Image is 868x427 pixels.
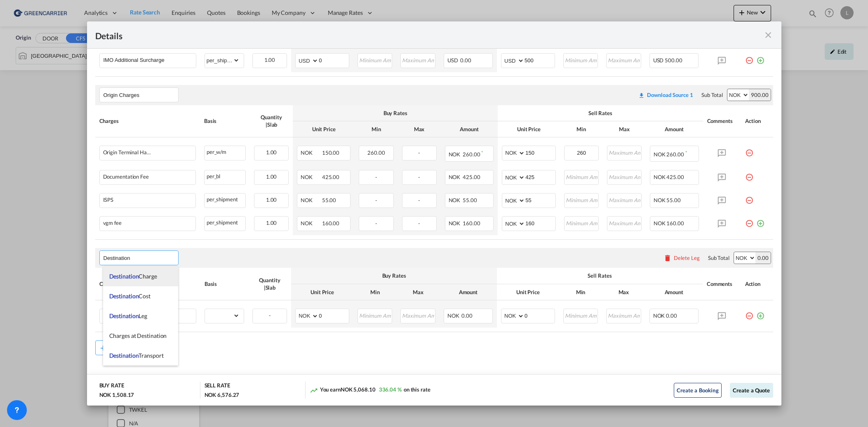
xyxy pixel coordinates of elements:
md-icon: icon-download [638,92,645,99]
th: Comments [703,268,741,300]
div: Sell Rates [501,272,699,279]
span: NOK [654,174,666,180]
div: NOK 6,576.27 [205,391,240,399]
input: 55 [525,193,555,206]
span: 336.04 % [379,386,402,393]
div: per_w/m [205,146,245,156]
div: You earn on this rate [310,386,430,394]
th: Max [396,284,439,300]
span: Destination [109,352,139,359]
md-icon: icon-delete [663,254,672,262]
div: Basis [205,280,244,288]
md-icon: icon-plus md-link-fg s20 [99,344,107,352]
input: Minimum Amount [564,54,597,66]
div: Charges [99,280,196,288]
sup: Minimum amount [685,150,687,155]
span: USD [653,57,664,64]
input: Maximum Amount [608,146,641,158]
div: Sub Total [708,254,729,262]
span: 1.00 [264,57,275,63]
span: - [418,174,420,180]
span: 160.00 [666,220,684,226]
div: Quantity | Slab [252,276,287,291]
span: Charge [109,273,157,280]
span: NOK [301,174,321,180]
span: NOK [449,151,462,158]
span: 260.00 [367,149,385,156]
span: 500.00 [665,57,682,64]
input: Minimum Amount [565,170,598,183]
sup: Minimum amount [481,150,483,155]
span: NOK [654,151,666,158]
th: Action [741,105,773,137]
span: Charges at Destination [109,332,167,339]
th: Max [603,121,646,137]
span: Destination [109,293,139,300]
span: 260.00 [463,151,480,158]
span: NOK [301,149,321,156]
div: Buy Rates [297,109,494,117]
input: Minimum Amount [565,146,598,158]
div: per_shipment [205,193,245,204]
input: Charge Name [104,54,196,66]
div: Delete Leg [674,255,700,261]
span: NOK [301,220,321,226]
th: Min [559,284,602,300]
span: 55.00 [666,197,681,203]
span: 425.00 [463,174,480,180]
th: Min [355,121,398,137]
span: - [375,174,377,180]
span: 0.00 [666,312,677,319]
span: - [375,197,377,203]
span: NOK [654,220,666,226]
button: Create a Booking [674,383,722,398]
span: Destination [109,312,139,319]
span: 425.00 [322,174,339,180]
span: NOK [449,174,462,180]
th: Min [560,121,603,137]
span: Leg [109,312,148,319]
input: 500 [525,54,555,66]
div: Basis [204,117,246,125]
input: 425 [525,170,555,183]
md-icon: icon-plus-circle-outline green-400-fg [756,53,764,61]
md-icon: icon-minus-circle-outline red-400-fg pt-7 [745,146,753,154]
th: Action [741,268,773,300]
md-icon: icon-close fg-AAA8AD m-0 cursor [763,30,773,40]
div: Quantity | Slab [254,113,289,128]
span: 425.00 [666,174,684,180]
span: NOK [653,312,665,319]
div: Buy Rates [295,272,493,279]
div: per_shipment [205,217,245,227]
span: 260.00 [666,151,684,158]
md-icon: icon-plus-circle-outline green-400-fg [756,216,764,224]
input: Maximum Amount [401,309,435,321]
div: Download Source 1 [647,92,693,98]
span: - [375,220,377,226]
span: 55.00 [463,197,477,203]
span: Cost [109,293,151,300]
span: 150.00 [322,149,339,156]
span: 1.00 [266,196,277,203]
md-dialog: Port of Loading ... [87,21,781,406]
div: Download original source rate sheet [634,92,697,98]
md-input-container: IMO Additional Surcharge [100,54,196,66]
span: NOK [447,312,461,319]
select: per_shipment [205,54,240,67]
span: NOK 5,068.10 [341,386,376,393]
div: Sub Total [701,91,723,99]
input: 150 [525,146,555,158]
div: 900.00 [749,89,770,101]
md-icon: icon-plus-circle-outline green-400-fg [756,309,764,317]
input: Maximum Amount [607,309,640,321]
th: Unit Price [291,284,353,300]
span: Transport [109,352,164,359]
div: Documentation Fee [103,174,149,180]
input: Maximum Amount [608,193,641,206]
div: Download original source rate sheet [638,92,693,98]
span: - [418,220,420,226]
div: SELL RATE [205,382,230,391]
th: Max [602,284,645,300]
th: Unit Price [497,284,559,300]
th: Amount [440,284,497,300]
